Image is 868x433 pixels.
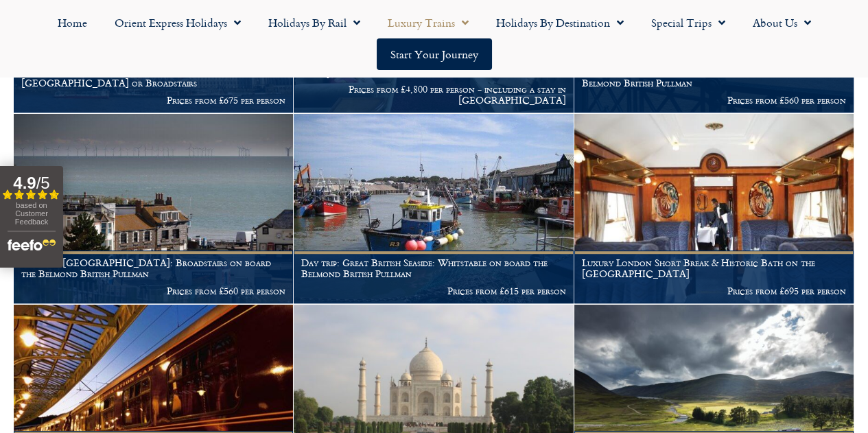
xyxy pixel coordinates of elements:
nav: Menu [7,7,861,70]
p: Prices from £615 per person [301,285,565,296]
a: Special Trips [637,7,739,38]
h1: London Luxury Short Break & The Great British Seaside on the British Pullman – Day trips to [GEOG... [21,56,285,88]
h1: Day trip: [GEOGRAPHIC_DATA]: Hastings on board the Belmond British Pullman [582,67,846,89]
a: Orient Express Holidays [101,7,255,38]
a: Day trip: [GEOGRAPHIC_DATA]: Broadstairs on board the Belmond British Pullman Prices from £560 pe... [14,114,294,304]
a: Holidays by Rail [255,7,374,38]
a: Luxury Trains [374,7,482,38]
p: Prices from £4,800 per person - including a stay in [GEOGRAPHIC_DATA] [301,84,565,106]
h1: Day trip: [GEOGRAPHIC_DATA]: Broadstairs on board the Belmond British Pullman [21,257,285,279]
p: Prices from £560 per person [21,285,285,296]
h1: Luxury London Short Break & Historic Bath on the [GEOGRAPHIC_DATA] [582,257,846,279]
a: Holidays by Destination [482,7,637,38]
a: Home [44,7,101,38]
a: Day trip: Great British Seaside: Whitstable on board the Belmond British Pullman Prices from £615... [294,114,574,304]
p: Prices from £675 per person [21,95,285,106]
a: Luxury London Short Break & Historic Bath on the [GEOGRAPHIC_DATA] Prices from £695 per person [574,114,854,304]
p: Prices from £560 per person [582,95,846,106]
h1: Belmond Royal Scotsman – Taste of the Highlands – 2 night Journey [301,56,565,78]
a: About Us [739,7,825,38]
h1: Day trip: Great British Seaside: Whitstable on board the Belmond British Pullman [301,257,565,279]
p: Prices from £695 per person [582,285,846,296]
a: Start your Journey [377,38,492,70]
